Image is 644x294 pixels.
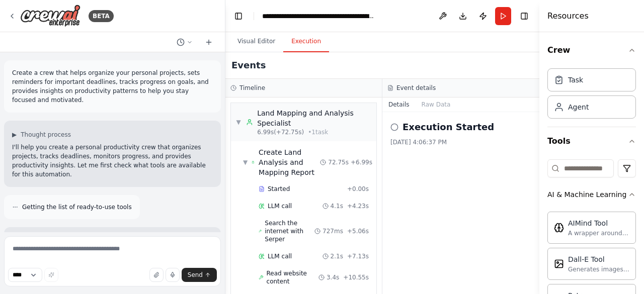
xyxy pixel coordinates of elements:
[568,229,629,237] div: A wrapper around [AI-Minds]([URL][DOMAIN_NAME]). Useful for when you need answers to questions fr...
[343,273,369,281] span: + 10.55s
[259,147,320,177] span: Create Land Analysis and Mapping Report
[547,181,636,208] button: AI & Machine Learning
[239,84,265,92] h3: Timeline
[149,268,164,282] button: Upload files
[547,10,589,22] h4: Resources
[403,120,494,134] h2: Execution Started
[416,97,457,112] button: Raw Data
[568,254,629,264] div: Dall-E Tool
[22,203,132,211] span: Getting the list of ready-to-use tools
[173,36,197,48] button: Switch to previous chat
[231,58,266,72] h2: Events
[268,202,292,210] span: LLM call
[229,31,283,52] button: Visual Editor
[12,131,71,139] button: ▶Thought process
[308,128,328,136] span: • 1 task
[182,268,217,282] button: Send
[331,252,343,260] span: 2.1s
[331,202,343,210] span: 4.1s
[568,75,583,85] div: Task
[268,185,290,193] span: Started
[351,158,372,166] span: + 6.99s
[257,128,304,136] span: 6.99s (+72.75s)
[554,259,564,269] img: DallETool
[568,265,629,273] div: Generates images using OpenAI's Dall-E model.
[382,97,416,112] button: Details
[188,271,203,279] span: Send
[323,227,343,235] span: 727ms
[231,9,246,23] button: Hide left sidebar
[12,143,213,179] p: I'll help you create a personal productivity crew that organizes projects, tracks deadlines, moni...
[568,102,589,112] div: Agent
[547,127,636,155] button: Tools
[547,36,636,64] button: Crew
[347,185,369,193] span: + 0.00s
[262,11,375,21] nav: breadcrumb
[236,118,241,126] span: ▼
[347,227,369,235] span: + 5.06s
[12,131,17,139] span: ▶
[166,268,180,282] button: Click to speak your automation idea
[21,131,71,139] span: Thought process
[347,202,369,210] span: + 4.23s
[268,252,292,260] span: LLM call
[396,84,436,92] h3: Event details
[283,31,329,52] button: Execution
[390,138,531,146] div: [DATE] 4:06:37 PM
[243,158,248,166] span: ▼
[20,5,80,27] img: Logo
[568,218,629,228] div: AIMind Tool
[201,36,217,48] button: Start a new chat
[89,10,114,22] div: BETA
[257,108,371,128] div: Land Mapping and Analysis Specialist
[44,268,58,282] button: Improve this prompt
[267,269,318,285] span: Read website content
[327,273,339,281] span: 3.4s
[547,64,636,127] div: Crew
[347,252,369,260] span: + 7.13s
[554,223,564,233] img: AIMindTool
[12,68,213,105] p: Create a crew that helps organize your personal projects, sets reminders for important deadlines,...
[517,9,531,23] button: Hide right sidebar
[265,219,314,243] span: Search the internet with Serper
[328,158,349,166] span: 72.75s
[547,189,626,200] div: AI & Machine Learning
